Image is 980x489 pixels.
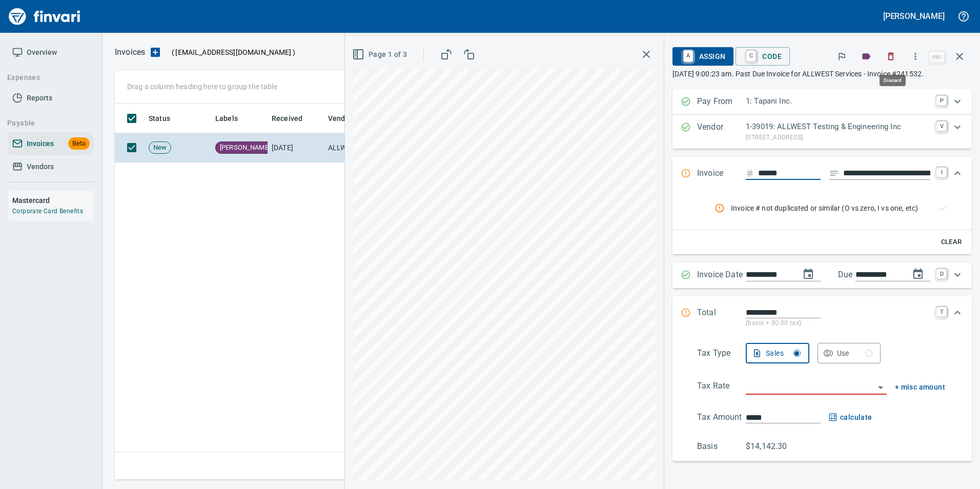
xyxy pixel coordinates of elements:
[697,269,746,282] p: Invoice Date
[697,380,746,395] p: Tax Rate
[746,440,794,453] p: $14,142.30
[895,381,945,394] button: + misc amount
[3,68,89,87] button: Expenses
[672,339,972,461] div: Expand
[672,191,972,254] div: Expand
[936,269,947,279] a: D
[166,47,295,57] p: ( )
[115,46,145,58] nav: breadcrumb
[746,95,930,107] p: 1: Tapani Inc.
[8,155,94,178] a: Vendors
[215,112,238,125] span: Labels
[837,347,873,360] div: Use
[7,71,85,84] span: Expenses
[27,137,54,150] span: Invoices
[936,121,947,131] a: V
[697,95,746,109] p: Pay From
[672,262,972,288] div: Expand
[328,112,375,125] span: Vendor / From
[149,112,183,125] span: Status
[350,45,411,64] button: Page 1 of 3
[672,115,972,149] div: Expand
[746,133,930,143] p: [STREET_ADDRESS]
[873,380,888,395] button: Open
[731,203,939,213] span: Invoice # not duplicated or similar (O vs zero, I vs one, etc)
[937,236,965,248] span: Clear
[672,157,972,191] div: Expand
[115,46,145,58] p: Invoices
[6,4,83,29] img: Finvari
[8,87,94,110] a: Reports
[883,11,945,22] h5: [PERSON_NAME]
[906,262,930,287] button: change due date
[746,343,809,363] button: Sales
[746,121,930,133] p: 1-39019: ALLWEST Testing & Engineering Inc
[272,112,316,125] span: Received
[272,112,302,125] span: Received
[215,112,251,125] span: Labels
[8,41,94,64] a: Overview
[697,440,746,453] p: Basis
[929,51,945,63] a: esc
[27,160,54,173] span: Vendors
[697,307,746,329] p: Total
[736,47,790,66] button: CCode
[746,50,756,62] a: C
[8,132,94,155] a: InvoicesBeta
[830,45,853,68] button: Flag
[697,121,746,142] p: Vendor
[829,411,872,424] button: calculate
[927,44,972,69] span: Close invoice
[174,47,292,57] span: [EMAIL_ADDRESS][DOMAIN_NAME]
[7,117,85,130] span: Payable
[324,133,426,162] td: ALLWEST Testing & Engineering Inc (1-39019)
[936,167,947,177] a: I
[818,343,881,363] button: Use
[27,92,52,105] span: Reports
[746,167,754,179] svg: Invoice number
[127,81,277,92] p: Drag a column heading here to group the table
[838,269,887,281] p: Due
[744,48,782,65] span: Code
[829,168,839,178] svg: Invoice description
[697,347,746,363] p: Tax Type
[149,112,170,125] span: Status
[935,234,968,250] button: Clear
[904,45,927,68] button: More
[697,167,746,180] p: Invoice
[672,296,972,339] div: Expand
[881,8,947,24] button: [PERSON_NAME]
[766,347,801,360] div: Sales
[672,69,972,79] p: [DATE] 9:00:23 am. Past Due Invoice for ALLWEST Services - Invoice #241532.
[3,114,89,133] button: Payable
[268,133,324,162] td: [DATE]
[27,46,57,59] span: Overview
[12,208,83,215] a: Corporate Card Benefits
[855,45,877,68] button: Labels
[354,48,407,61] span: Page 1 of 3
[683,50,693,62] a: A
[796,262,821,287] button: change date
[149,143,171,153] span: New
[936,95,947,106] a: P
[672,47,733,66] button: AAssign
[697,411,746,424] p: Tax Amount
[706,195,964,221] nav: rules from agents
[746,318,930,329] p: (basis + $0.00 tax)
[328,112,389,125] span: Vendor / From
[936,307,947,317] a: T
[672,89,972,115] div: Expand
[68,138,90,150] span: Beta
[681,48,725,65] span: Assign
[12,195,94,206] h6: Mastercard
[216,143,274,153] span: [PERSON_NAME]
[145,46,166,58] button: Upload an Invoice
